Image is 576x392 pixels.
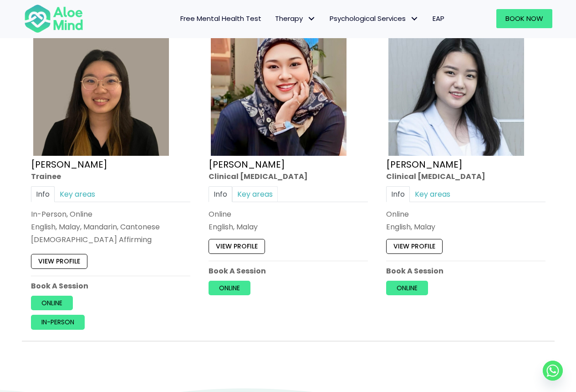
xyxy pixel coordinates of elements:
div: Online [386,208,545,219]
a: Key areas [232,186,278,202]
a: Info [386,186,410,202]
nav: Menu [95,9,451,28]
img: Yasmin Clinical Psychologist [211,20,347,156]
span: Therapy: submenu [305,12,318,25]
img: Profile – Xin Yi [33,20,169,156]
span: EAP [433,14,444,23]
a: Online [209,280,250,295]
a: In-person [31,315,85,329]
a: [PERSON_NAME] [386,158,463,170]
p: Book A Session [31,280,190,291]
a: Info [209,186,232,202]
a: EAP [426,9,451,28]
div: Clinical [MEDICAL_DATA] [386,171,545,181]
a: View profile [386,239,443,253]
a: Online [386,280,428,295]
p: English, Malay [386,222,545,232]
a: Key areas [55,186,100,202]
a: Psychological ServicesPsychological Services: submenu [323,9,426,28]
a: View profile [209,239,265,253]
p: English, Malay, Mandarin, Cantonese [31,222,190,232]
span: Free Mental Health Test [180,14,261,23]
a: [PERSON_NAME] [31,158,107,170]
p: Book A Session [209,265,368,276]
span: Therapy [275,14,316,23]
a: [PERSON_NAME] [209,158,285,170]
a: Online [31,296,73,310]
a: TherapyTherapy: submenu [268,9,323,28]
a: View profile [31,254,87,268]
div: In-Person, Online [31,208,190,219]
a: Key areas [410,186,455,202]
span: Book Now [505,14,543,23]
div: Trainee [31,171,190,181]
img: Yen Li Clinical Psychologist [388,20,524,156]
a: Free Mental Health Test [173,9,268,28]
div: [DEMOGRAPHIC_DATA] Affirming [31,234,190,245]
a: Whatsapp [543,361,563,381]
a: Book Now [496,9,552,28]
div: Online [209,208,368,219]
span: Psychological Services: submenu [408,12,421,25]
img: Aloe mind Logo [24,4,83,34]
p: English, Malay [209,222,368,232]
a: Info [31,186,55,202]
p: Book A Session [386,265,545,276]
div: Clinical [MEDICAL_DATA] [209,171,368,181]
span: Psychological Services [330,14,419,23]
